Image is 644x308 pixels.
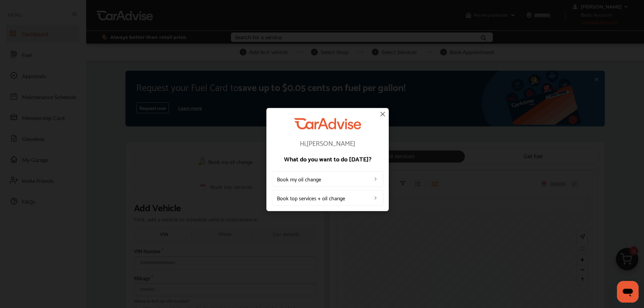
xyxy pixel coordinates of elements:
img: left_arrow_icon.0f472efe.svg [373,176,378,182]
p: What do you want to do [DATE]? [272,156,383,162]
img: left_arrow_icon.0f472efe.svg [373,195,378,200]
a: Book top services + oil change [272,190,383,206]
p: Hi, [PERSON_NAME] [272,139,383,146]
img: CarAdvise Logo [294,118,361,129]
iframe: Button to launch messaging window [617,281,639,303]
a: Book my oil change [272,171,383,187]
img: close-icon.a004319c.svg [379,110,387,118]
